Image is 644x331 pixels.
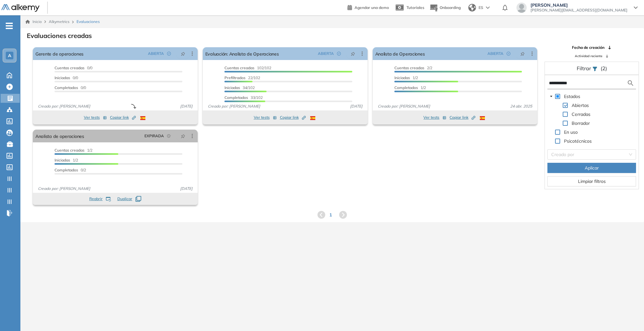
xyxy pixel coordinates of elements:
span: Psicotécnicos [564,138,592,144]
img: ESP [140,116,145,120]
span: 1/2 [55,148,92,153]
button: Aplicar [547,163,636,173]
span: Alkymetrics [49,19,70,24]
span: pushpin [181,51,185,56]
span: Completados [394,85,418,90]
span: Cuentas creadas [394,65,424,70]
span: 24 abr. 2025 [508,103,535,109]
button: Ver tests [84,114,107,121]
span: check-circle [507,52,510,56]
h3: Evaluaciones creadas [27,32,92,40]
span: field-time [167,134,171,138]
span: 0/0 [55,85,86,90]
span: Tutoriales [406,5,424,10]
span: Psicotécnicos [563,137,593,145]
span: Cuentas creadas [55,148,84,153]
button: pushpin [516,49,530,59]
span: EXPIRADA [144,133,164,139]
span: Fecha de creación [572,45,604,50]
span: Filtrar [577,65,592,71]
div: Chat Widget [612,300,644,331]
span: A [8,53,11,58]
span: 33/102 [224,95,263,100]
span: Completados [55,85,78,90]
span: [PERSON_NAME][EMAIL_ADDRESS][DOMAIN_NAME] [531,8,627,13]
span: ABIERTA [318,51,334,56]
span: [PERSON_NAME] [531,3,627,8]
button: Onboarding [429,1,461,15]
span: Iniciadas [55,158,70,162]
span: Prefiltrados [224,75,245,80]
span: En uso [564,129,578,135]
span: Duplicar [117,196,132,202]
span: 0/0 [55,75,78,80]
button: pushpin [346,49,360,59]
span: Estados [564,94,580,99]
span: pushpin [181,133,185,139]
span: Actividad reciente [575,54,602,58]
span: 34/102 [224,85,255,90]
button: pushpin [176,131,190,141]
img: world [468,4,476,11]
button: Copiar link [280,114,306,121]
span: 0/2 [55,168,86,172]
span: pushpin [351,51,355,56]
span: Completados [224,95,248,100]
span: Cerradas [570,110,592,118]
span: Abiertas [572,102,589,108]
span: En uso [563,128,579,136]
span: [DATE] [348,103,365,109]
span: Copiar link [110,115,136,120]
span: Cuentas creadas [224,65,254,70]
button: Reabrir [89,196,111,202]
i: - [6,25,13,26]
span: check-circle [167,52,171,56]
span: ABIERTA [148,51,164,56]
img: search icon [627,79,634,87]
a: Inicio [26,19,42,25]
span: Copiar link [450,115,475,120]
span: check-circle [337,52,341,56]
span: Creado por: [PERSON_NAME] [205,103,263,109]
span: pushpin [520,51,525,56]
span: 1/2 [394,85,426,90]
img: ESP [310,116,315,120]
span: Reabrir [89,196,103,202]
span: ES [479,5,483,11]
span: Limpiar filtros [578,178,606,185]
span: Creado por: [PERSON_NAME] [35,103,93,109]
span: Copiar link [280,115,306,120]
button: Duplicar [117,196,141,202]
span: 0/0 [55,65,92,70]
span: Completados [55,168,78,172]
button: Ver tests [423,114,446,121]
span: caret-down [550,95,553,98]
a: Analista de operaciones [35,130,84,142]
span: 1/2 [55,158,78,162]
span: (2) [601,64,607,72]
img: arrow [486,6,490,9]
span: Onboarding [440,5,461,10]
button: Copiar link [110,114,136,121]
span: Iniciadas [55,75,70,80]
span: 1/2 [394,75,418,80]
button: Ver tests [254,114,277,121]
span: 2/2 [394,65,432,70]
span: Iniciadas [394,75,410,80]
span: [DATE] [178,186,195,192]
span: Abiertas [570,102,590,109]
img: ESP [480,116,485,120]
span: Cuentas creadas [55,65,84,70]
span: Iniciadas [224,85,240,90]
span: Creado por: [PERSON_NAME] [375,103,433,109]
span: [DATE] [178,103,195,109]
span: 102/102 [224,65,271,70]
span: Borrador [572,120,590,126]
button: pushpin [176,49,190,59]
span: Creado por: [PERSON_NAME] [35,186,93,192]
img: Logo [1,4,40,12]
span: 1 [329,212,332,218]
span: Cerradas [572,111,590,117]
a: Gerente de operaciones [35,47,84,60]
button: Copiar link [450,114,475,121]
